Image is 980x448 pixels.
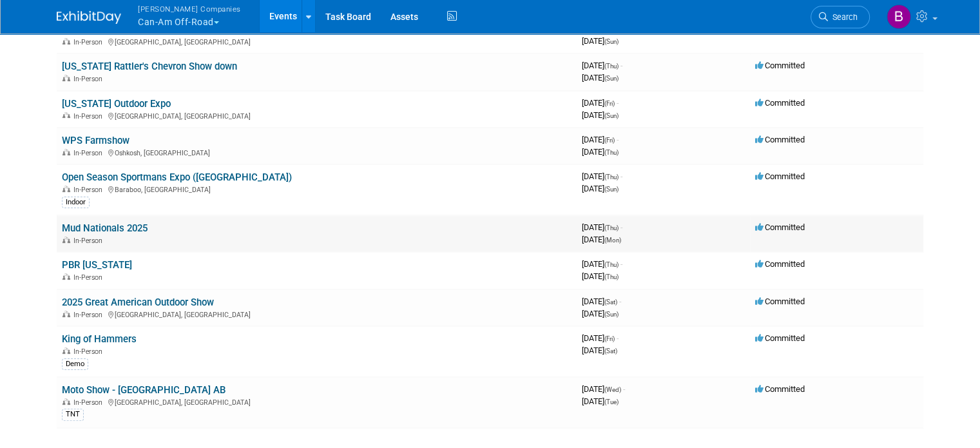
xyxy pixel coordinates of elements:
[604,38,619,45] span: (Sun)
[73,149,106,157] span: In-Person
[62,333,137,345] a: King of Hammers
[582,297,621,306] span: [DATE]
[582,135,619,144] span: [DATE]
[582,61,622,70] span: [DATE]
[138,2,241,15] span: [PERSON_NAME] Companies
[582,110,619,120] span: [DATE]
[604,335,615,342] span: (Fri)
[604,386,621,393] span: (Wed)
[62,309,572,319] div: [GEOGRAPHIC_DATA], [GEOGRAPHIC_DATA]
[604,173,619,180] span: (Thu)
[582,73,619,83] span: [DATE]
[582,184,619,193] span: [DATE]
[57,11,121,24] img: ExhibitDay
[582,222,622,232] span: [DATE]
[755,297,805,306] span: Committed
[582,396,619,406] span: [DATE]
[582,346,617,355] span: [DATE]
[62,24,245,35] a: [US_STATE] Hunter's and Sportsman's Expo
[62,384,226,396] a: Moto Show - [GEOGRAPHIC_DATA] AB
[62,358,88,370] div: Demo
[617,135,619,144] span: -
[582,384,625,394] span: [DATE]
[62,311,70,317] img: In-Person Event
[62,396,572,407] div: [GEOGRAPHIC_DATA], [GEOGRAPHIC_DATA]
[62,135,130,146] a: WPS Farmshow
[617,98,619,108] span: -
[582,98,619,108] span: [DATE]
[62,409,84,420] div: TNT
[582,36,619,46] span: [DATE]
[62,38,70,44] img: In-Person Event
[604,100,615,107] span: (Fri)
[755,333,805,343] span: Committed
[604,75,619,82] span: (Sun)
[62,149,70,155] img: In-Person Event
[582,309,619,318] span: [DATE]
[73,237,106,245] span: In-Person
[62,36,572,46] div: [GEOGRAPHIC_DATA], [GEOGRAPHIC_DATA]
[755,222,805,232] span: Committed
[73,398,106,407] span: In-Person
[62,398,70,405] img: In-Person Event
[828,12,858,22] span: Search
[755,135,805,144] span: Committed
[604,237,621,244] span: (Mon)
[619,297,621,306] span: -
[62,171,292,183] a: Open Season Sportmans Expo ([GEOGRAPHIC_DATA])
[73,273,106,282] span: In-Person
[755,98,805,108] span: Committed
[73,75,106,83] span: In-Person
[604,137,615,144] span: (Fri)
[582,259,622,269] span: [DATE]
[62,197,90,208] div: Indoor
[887,5,911,29] img: Barbara Brzezinska
[62,297,214,308] a: 2025 Great American Outdoor Show
[604,224,619,231] span: (Thu)
[62,98,171,110] a: [US_STATE] Outdoor Expo
[582,147,619,157] span: [DATE]
[62,147,572,157] div: Oshkosh, [GEOGRAPHIC_DATA]
[73,347,106,356] span: In-Person
[755,259,805,269] span: Committed
[62,61,237,72] a: [US_STATE] Rattler's Chevron Show down
[582,171,622,181] span: [DATE]
[582,271,619,281] span: [DATE]
[62,259,132,271] a: PBR [US_STATE]
[62,222,148,234] a: Mud Nationals 2025
[604,347,617,355] span: (Sat)
[755,61,805,70] span: Committed
[582,333,619,343] span: [DATE]
[623,384,625,394] span: -
[62,273,70,280] img: In-Person Event
[604,398,619,405] span: (Tue)
[604,261,619,268] span: (Thu)
[620,222,622,232] span: -
[604,311,619,318] span: (Sun)
[620,171,622,181] span: -
[73,38,106,46] span: In-Person
[62,112,70,119] img: In-Person Event
[582,235,621,244] span: [DATE]
[73,186,106,194] span: In-Person
[62,110,572,121] div: [GEOGRAPHIC_DATA], [GEOGRAPHIC_DATA]
[811,6,870,28] a: Search
[620,259,622,269] span: -
[755,171,805,181] span: Committed
[604,273,619,280] span: (Thu)
[62,347,70,354] img: In-Person Event
[617,333,619,343] span: -
[62,184,572,194] div: Baraboo, [GEOGRAPHIC_DATA]
[604,63,619,70] span: (Thu)
[604,149,619,156] span: (Thu)
[604,186,619,193] span: (Sun)
[604,298,617,306] span: (Sat)
[73,311,106,319] span: In-Person
[604,112,619,119] span: (Sun)
[620,61,622,70] span: -
[62,186,70,192] img: In-Person Event
[755,384,805,394] span: Committed
[62,237,70,243] img: In-Person Event
[73,112,106,121] span: In-Person
[62,75,70,81] img: In-Person Event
